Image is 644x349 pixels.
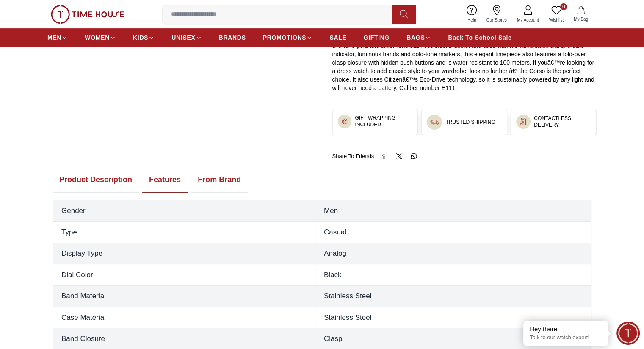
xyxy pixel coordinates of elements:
[448,30,511,45] a: Back To School Sale
[219,33,246,42] span: BRANDS
[570,16,591,22] span: My Bag
[53,167,139,193] button: Product Description
[560,3,567,10] span: 0
[315,221,591,243] td: Casual
[53,243,315,264] th: Display Type
[341,118,348,125] img: ...
[133,30,155,45] a: KIDS
[406,33,425,42] span: BAGS
[514,17,542,23] span: My Account
[569,4,593,24] button: My Bag
[219,30,246,45] a: BRANDS
[355,115,412,128] h3: GIFT WRAPPING INCLUDED
[315,264,591,286] td: Black
[191,167,248,193] button: From Brand
[530,334,602,341] p: Talk to our watch expert!
[85,30,116,45] a: WOMEN
[315,200,591,222] td: Men
[363,33,390,42] span: GIFTING
[315,243,591,264] td: Analog
[329,33,346,42] span: SALE
[315,286,591,307] td: Stainless Steel
[53,200,315,222] th: Gender
[544,3,569,25] a: 0Wishlist
[263,33,307,42] span: PROMOTIONS
[263,30,313,45] a: PROMOTIONS
[315,307,591,328] td: Stainless Steel
[363,30,390,45] a: GIFTING
[53,264,315,286] th: Dial Color
[616,322,640,345] div: Chat Widget
[53,307,315,328] th: Case Material
[332,152,374,161] span: Share To Friends
[142,167,188,193] button: Features
[53,221,315,243] th: Type
[85,33,110,42] span: WOMEN
[329,30,346,45] a: SALE
[47,30,68,45] a: MEN
[47,33,61,42] span: MEN
[448,33,511,42] span: Back To School Sale
[534,115,591,128] h3: CONTACTLESS DELIVERY
[171,33,195,42] span: UNISEX
[464,17,480,23] span: Help
[406,30,431,45] a: BAGS
[430,118,439,126] img: ...
[546,17,567,23] span: Wishlist
[332,33,597,92] div: A classic timepiece is always in style in the [PERSON_NAME]€™s watch from Citizen. Featuring a tw...
[462,3,481,25] a: Help
[445,119,495,125] h3: TRUSTED SHIPPING
[481,3,512,25] a: Our Stores
[133,33,148,42] span: KIDS
[51,5,124,24] img: ...
[520,118,527,125] img: ...
[171,30,202,45] a: UNISEX
[483,17,510,23] span: Our Stores
[53,286,315,307] th: Band Material
[530,325,602,333] div: Hey there!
